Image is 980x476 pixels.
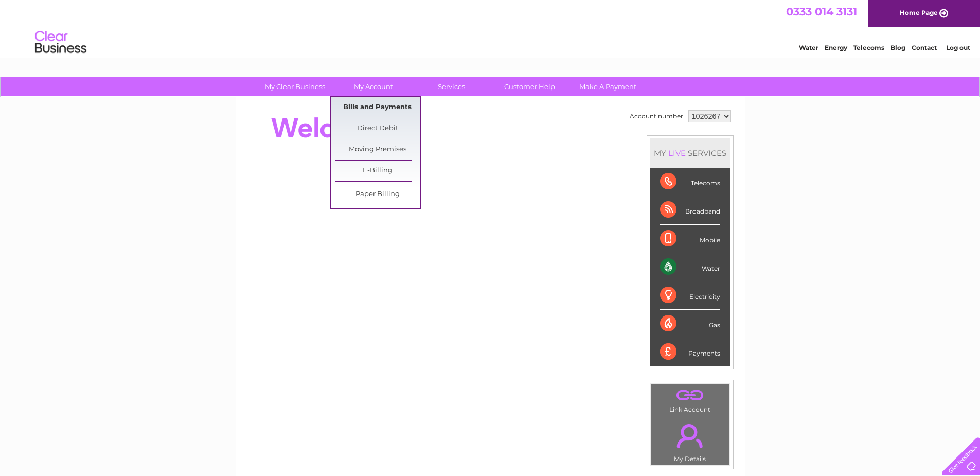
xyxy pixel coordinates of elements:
[335,161,420,181] a: E-Billing
[912,44,937,51] a: Contact
[799,44,818,51] a: Water
[253,77,337,96] a: My Clear Business
[487,77,572,96] a: Customer Help
[660,168,720,196] div: Telecoms
[660,225,720,253] div: Mobile
[660,310,720,338] div: Gas
[34,27,87,58] img: logo.png
[653,418,727,454] a: .
[660,281,720,310] div: Electricity
[825,44,847,51] a: Energy
[331,77,416,96] a: My Account
[335,97,420,118] a: Bills and Payments
[786,5,857,18] a: 0333 014 3131
[565,77,650,96] a: Make A Payment
[653,386,727,404] a: .
[666,148,688,158] div: LIVE
[627,108,686,125] td: Account number
[660,338,720,366] div: Payments
[335,184,420,205] a: Paper Billing
[650,138,730,168] div: MY SERVICES
[335,139,420,160] a: Moving Premises
[650,415,730,466] td: My Details
[890,44,905,51] a: Blog
[660,253,720,281] div: Water
[660,196,720,224] div: Broadband
[650,383,730,416] td: Link Account
[946,44,970,51] a: Log out
[853,44,884,51] a: Telecoms
[335,118,420,139] a: Direct Debit
[409,77,494,96] a: Services
[247,6,734,50] div: Clear Business is a trading name of Verastar Limited (registered in [GEOGRAPHIC_DATA] No. 3667643...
